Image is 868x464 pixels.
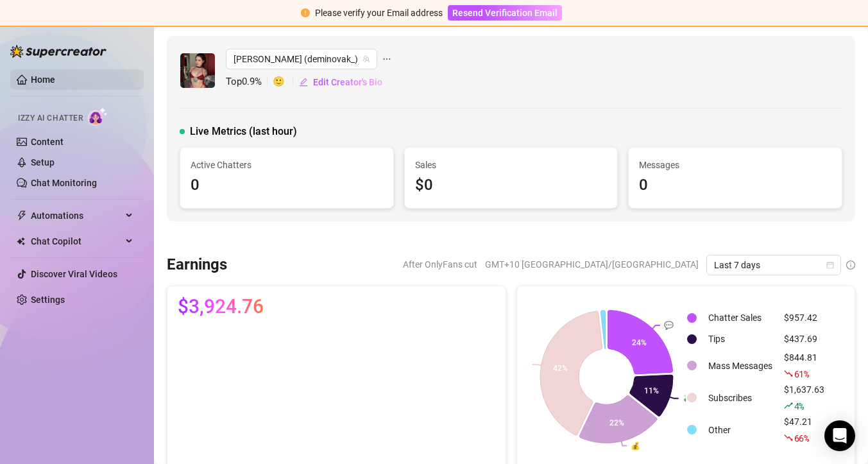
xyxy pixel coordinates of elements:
[167,255,227,275] h3: Earnings
[31,205,122,226] span: Automations
[714,255,833,275] span: Last 7 days
[226,74,273,90] span: Top 0.9 %
[31,178,97,188] a: Chat Monitoring
[824,420,855,451] div: Open Intercom Messenger
[452,8,557,18] span: Resend Verification Email
[17,237,25,246] img: Chat Copilot
[273,74,298,90] span: 🙂
[518,359,528,369] text: 👤
[190,124,297,139] span: Live Metrics (last hour)
[664,320,674,330] text: 💬
[178,296,264,317] span: $3,924.76
[794,400,804,412] span: 4 %
[846,261,855,270] span: info-circle
[784,433,793,442] span: fall
[784,350,824,381] div: $844.81
[18,112,83,125] span: Izzy AI Chatter
[631,441,640,451] text: 💰
[703,415,778,445] td: Other
[234,49,370,69] span: Demi (deminovak_)
[826,261,834,269] span: calendar
[703,382,778,413] td: Subscribes
[382,49,391,69] span: ellipsis
[794,432,809,444] span: 66 %
[784,332,824,346] div: $437.69
[301,8,310,17] span: exclamation-circle
[784,382,824,413] div: $1,637.63
[703,350,778,381] td: Mass Messages
[31,269,117,279] a: Discover Viral Videos
[315,6,443,20] div: Please verify your Email address
[31,74,55,85] a: Home
[10,45,106,58] img: logo-BBDzfeDw.svg
[31,231,122,252] span: Chat Copilot
[31,137,64,147] a: Content
[703,308,778,328] td: Chatter Sales
[415,173,608,198] div: $0
[784,401,793,410] span: rise
[88,107,108,126] img: AI Chatter
[784,415,824,445] div: $47.21
[298,72,383,92] button: Edit Creator's Bio
[784,311,824,325] div: $957.42
[362,55,370,63] span: team
[784,369,793,378] span: fall
[31,157,55,168] a: Setup
[639,173,831,198] div: 0
[191,173,383,198] div: 0
[415,158,608,172] span: Sales
[313,77,382,87] span: Edit Creator's Bio
[17,211,27,221] span: thunderbolt
[794,368,809,380] span: 61 %
[682,393,692,403] text: 💸
[703,329,778,349] td: Tips
[191,158,383,172] span: Active Chatters
[403,255,477,274] span: After OnlyFans cut
[299,78,308,87] span: edit
[448,5,562,21] button: Resend Verification Email
[180,53,215,88] img: Demi
[485,255,699,274] span: GMT+10 [GEOGRAPHIC_DATA]/[GEOGRAPHIC_DATA]
[31,295,65,305] a: Settings
[639,158,831,172] span: Messages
